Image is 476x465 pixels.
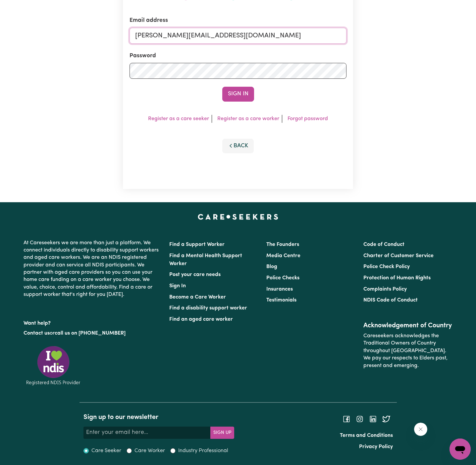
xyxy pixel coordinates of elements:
a: Find a disability support worker [169,305,247,311]
a: Become a Care Worker [169,295,226,300]
p: At Careseekers we are more than just a platform. We connect individuals directly to disability su... [24,237,161,301]
a: Contact us [24,331,50,336]
a: Privacy Policy [359,444,393,449]
input: Enter your email here... [83,427,211,439]
span: Need any help? [4,5,40,10]
a: Protection of Human Rights [363,275,431,281]
a: Charter of Customer Service [363,253,434,258]
a: Testimonials [266,298,296,303]
p: Careseekers acknowledges the Traditional Owners of Country throughout [GEOGRAPHIC_DATA]. We pay o... [363,330,452,372]
a: Code of Conduct [363,242,404,247]
h2: Sign up to our newsletter [83,413,234,421]
a: Complaints Policy [363,287,407,292]
a: Find a Support Worker [169,242,225,247]
a: Terms and Conditions [340,433,393,438]
a: Sign In [169,283,186,289]
input: Email address [130,28,346,44]
a: Register as a care seeker [148,116,209,121]
button: Sign In [222,87,254,101]
label: Industry Professional [178,447,228,455]
a: Follow Careseekers on Instagram [356,416,364,422]
label: Care Seeker [91,447,121,455]
a: Follow Careseekers on Twitter [382,416,390,422]
a: Police Check Policy [363,264,410,269]
a: Post your care needs [169,272,221,277]
img: Registered NDIS provider [24,345,83,386]
label: Password [130,52,156,60]
a: Insurances [266,287,293,292]
a: Blog [266,264,277,269]
button: Subscribe [210,427,234,439]
label: Email address [130,16,168,25]
a: NDIS Code of Conduct [363,298,418,303]
iframe: Close message [414,423,427,436]
a: Media Centre [266,253,300,258]
a: Follow Careseekers on LinkedIn [369,416,377,422]
a: Find an aged care worker [169,317,233,322]
p: Want help? [24,317,161,327]
label: Care Worker [134,447,165,455]
a: Forgot password [288,116,328,121]
a: Police Checks [266,275,299,281]
p: or [24,327,161,340]
a: Follow Careseekers on Facebook [343,416,350,422]
iframe: Button to launch messaging window [450,439,471,460]
h2: Acknowledgement of Country [363,322,452,330]
button: Back [222,139,254,153]
a: Find a Mental Health Support Worker [169,253,242,266]
a: Careseekers home page [198,214,278,219]
a: call us on [PHONE_NUMBER] [55,331,126,336]
a: The Founders [266,242,299,247]
a: Register as a care worker [217,116,279,121]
